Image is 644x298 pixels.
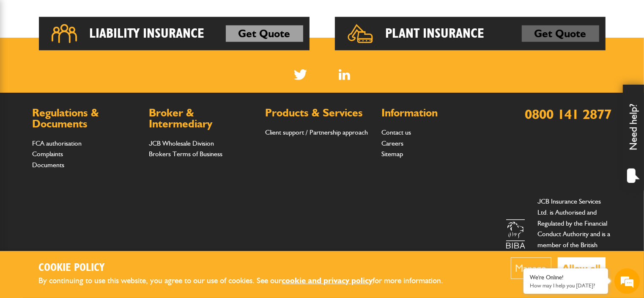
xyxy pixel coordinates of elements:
p: How may I help you today? [530,282,602,289]
a: Contact us [381,128,411,136]
img: Twitter [294,69,307,80]
h2: Information [381,108,489,119]
img: d_20077148190_company_1631870298795_20077148190 [14,47,36,59]
a: Brokers Terms of Business [149,150,222,158]
textarea: Type your message and hit 'Enter' [11,153,154,226]
a: 0800 141 2877 [525,106,612,122]
a: Sitemap [381,150,403,158]
h2: Products & Services [265,108,373,119]
h2: Liability Insurance [90,25,205,42]
a: LinkedIn [339,69,350,80]
input: Enter your email address [11,103,154,122]
h2: Plant Insurance [386,25,485,42]
a: Careers [381,139,403,147]
a: JCB Wholesale Division [149,139,214,147]
a: Get Quote [226,25,303,42]
a: cookie and privacy policy [282,276,373,285]
div: Need help? [623,85,644,190]
input: Enter your phone number [11,128,154,147]
h2: Regulations & Documents [33,108,140,129]
a: FCA authorisation [33,139,82,147]
button: Manage [511,257,551,279]
a: Documents [33,161,65,169]
p: By continuing to use this website, you agree to our use of cookies. See our for more information. [39,274,458,287]
input: Enter your last name [11,78,154,97]
h2: Cookie Policy [39,262,458,275]
a: Complaints [33,150,63,158]
div: Minimize live chat window [139,4,159,25]
div: Chat with us now [44,47,142,58]
p: JCB Insurance Services Ltd. is Authorised and Regulated by the Financial Conduct Authority and is... [538,196,612,272]
em: Start Chat [115,233,153,245]
img: Linked In [339,69,350,80]
div: We're Online! [530,274,602,281]
a: Get Quote [522,25,599,42]
h2: Broker & Intermediary [149,108,257,129]
a: Client support / Partnership approach [265,128,368,136]
button: Allow all [558,257,606,279]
